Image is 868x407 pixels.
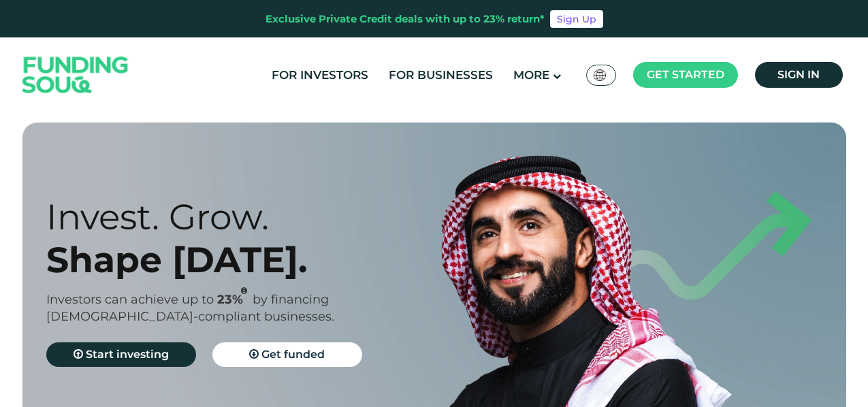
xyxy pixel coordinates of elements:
img: Logo [9,41,142,110]
a: Sign Up [550,10,603,28]
i: 23% IRR (expected) ~ 15% Net yield (expected) [241,287,247,295]
a: Sign in [755,62,843,88]
span: Investors can achieve up to [46,292,214,307]
img: SA Flag [594,69,606,81]
span: 23% [217,292,253,307]
div: Exclusive Private Credit deals with up to 23% return* [266,12,545,25]
span: More [513,68,549,82]
a: Get funded [212,342,362,367]
div: Invest. Grow. [46,195,458,238]
span: Sign in [777,68,820,81]
span: Get funded [261,348,325,361]
a: For Businesses [385,64,496,86]
div: Shape [DATE]. [46,238,458,281]
a: For Investors [268,64,372,86]
span: Start investing [86,348,169,361]
span: Get started [647,68,724,81]
a: Start investing [46,342,196,367]
span: by financing [DEMOGRAPHIC_DATA]-compliant businesses. [46,292,334,324]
